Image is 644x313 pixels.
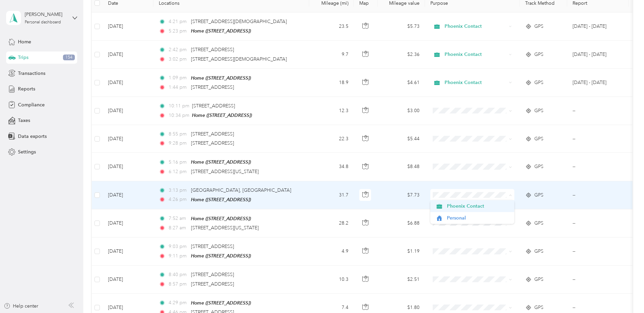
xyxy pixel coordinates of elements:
[192,103,235,109] span: [STREET_ADDRESS]
[534,79,543,86] span: GPS
[191,56,287,62] span: [STREET_ADDRESS][DEMOGRAPHIC_DATA]
[309,41,354,68] td: 9.7
[534,248,543,255] span: GPS
[169,271,188,278] span: 8:40 pm
[169,243,188,250] span: 9:03 pm
[192,112,252,118] span: Home ([STREET_ADDRESS])
[567,266,629,293] td: --
[534,107,543,114] span: GPS
[4,302,38,310] button: Help center
[309,125,354,153] td: 22.3
[191,19,287,24] span: [STREET_ADDRESS][DEMOGRAPHIC_DATA]
[169,74,188,82] span: 1:09 pm
[63,55,75,61] span: 154
[534,191,543,199] span: GPS
[191,272,234,277] span: [STREET_ADDRESS]
[169,140,188,147] span: 9:28 pm
[309,97,354,125] td: 12.3
[169,196,188,203] span: 4:26 pm
[534,220,543,227] span: GPS
[191,75,251,81] span: Home ([STREET_ADDRESS])
[191,300,251,306] span: Home ([STREET_ADDRESS])
[191,244,234,249] span: [STREET_ADDRESS]
[534,51,543,58] span: GPS
[191,253,251,258] span: Home ([STREET_ADDRESS])
[169,56,188,63] span: 3:02 pm
[606,275,644,313] iframe: Everlance-gr Chat Button Frame
[103,181,153,209] td: [DATE]
[103,209,153,237] td: [DATE]
[191,47,234,53] span: [STREET_ADDRESS]
[103,97,153,125] td: [DATE]
[169,84,188,91] span: 1:44 pm
[567,69,629,97] td: Aug 1 - 31, 2025
[534,276,543,283] span: GPS
[309,13,354,41] td: 23.5
[169,224,188,232] span: 8:27 am
[378,209,425,237] td: $6.88
[191,159,251,165] span: Home ([STREET_ADDRESS])
[103,237,153,266] td: [DATE]
[309,181,354,209] td: 31.7
[103,125,153,153] td: [DATE]
[169,130,188,138] span: 8:55 pm
[309,237,354,266] td: 4.9
[18,117,30,124] span: Taxes
[378,13,425,41] td: $5.73
[191,84,234,90] span: [STREET_ADDRESS]
[567,153,629,181] td: --
[534,23,543,30] span: GPS
[18,148,36,155] span: Settings
[567,237,629,266] td: --
[534,163,543,170] span: GPS
[378,69,425,97] td: $4.61
[378,97,425,125] td: $3.00
[169,46,188,54] span: 2:42 pm
[169,280,188,288] span: 8:57 pm
[191,187,291,193] span: [GEOGRAPHIC_DATA], [GEOGRAPHIC_DATA]
[18,38,31,45] span: Home
[567,181,629,209] td: --
[534,304,543,311] span: GPS
[18,101,45,108] span: Compliance
[378,125,425,153] td: $5.44
[103,41,153,68] td: [DATE]
[309,153,354,181] td: 34.8
[191,131,234,137] span: [STREET_ADDRESS]
[169,187,188,194] span: 3:13 pm
[309,266,354,293] td: 10.3
[567,125,629,153] td: --
[18,70,45,77] span: Transactions
[445,23,507,30] span: Phoenix Contact
[169,159,188,166] span: 5:16 pm
[191,281,234,287] span: [STREET_ADDRESS]
[169,252,188,260] span: 9:11 pm
[567,13,629,41] td: Aug 1 - 31, 2025
[309,69,354,97] td: 18.9
[378,237,425,266] td: $1.19
[169,112,189,119] span: 10:34 pm
[445,51,507,58] span: Phoenix Contact
[378,266,425,293] td: $2.51
[18,54,28,61] span: Trips
[169,168,188,175] span: 6:12 pm
[103,13,153,41] td: [DATE]
[103,266,153,293] td: [DATE]
[309,209,354,237] td: 28.2
[191,169,259,174] span: [STREET_ADDRESS][US_STATE]
[534,135,543,143] span: GPS
[169,27,188,35] span: 5:23 pm
[103,153,153,181] td: [DATE]
[169,215,188,222] span: 7:52 am
[378,181,425,209] td: $7.73
[103,69,153,97] td: [DATE]
[191,28,251,34] span: Home ([STREET_ADDRESS])
[378,153,425,181] td: $8.48
[567,41,629,68] td: Aug 1 - 31, 2025
[191,216,251,221] span: Home ([STREET_ADDRESS])
[169,18,188,25] span: 4:21 pm
[191,225,259,231] span: [STREET_ADDRESS][US_STATE]
[18,85,35,92] span: Reports
[18,133,47,140] span: Data exports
